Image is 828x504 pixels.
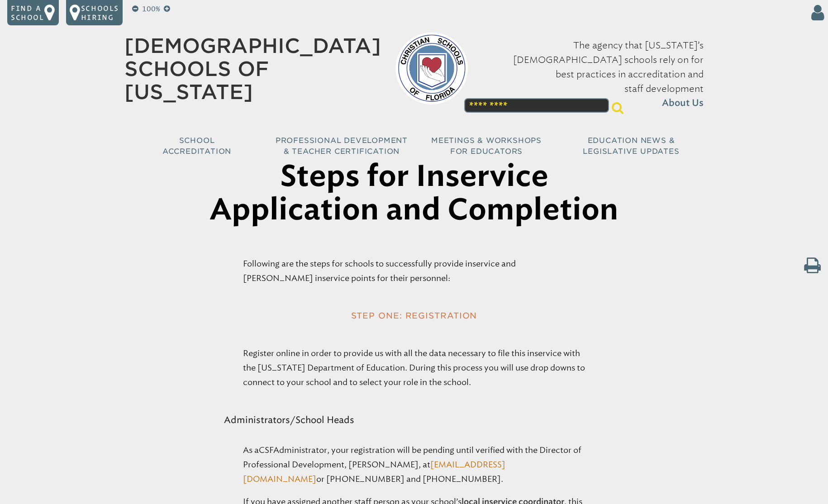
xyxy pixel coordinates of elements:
[243,257,585,285] p: Following are the steps for schools to successfully provide inservice and [PERSON_NAME] inservice...
[243,346,585,390] p: Register online in order to provide us with all the data necessary to file this inservice with th...
[220,411,608,428] h3: Administrators/School Heads
[243,443,585,486] p: As a Administrator, your registration will be pending until verified with the Director of Profess...
[81,4,119,22] p: Schools Hiring
[162,136,231,156] span: School Accreditation
[220,307,608,324] h2: Step One: Registration
[276,136,408,156] span: Professional Development & Teacher Certification
[124,34,381,104] a: [DEMOGRAPHIC_DATA] Schools of [US_STATE]
[395,32,468,105] img: csf-logo-web-colors.png
[431,136,542,156] span: Meetings & Workshops for Educators
[662,96,704,110] span: About Us
[140,4,162,14] p: 100%
[482,38,704,110] p: The agency that [US_STATE]’s [DEMOGRAPHIC_DATA] schools rely on for best practices in accreditati...
[583,136,679,156] span: Education News & Legislative Updates
[181,154,647,235] h1: Steps for Inservice Application and Completion
[259,445,273,455] span: CSF
[243,460,505,484] a: [EMAIL_ADDRESS][DOMAIN_NAME]
[11,4,44,22] p: Find a school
